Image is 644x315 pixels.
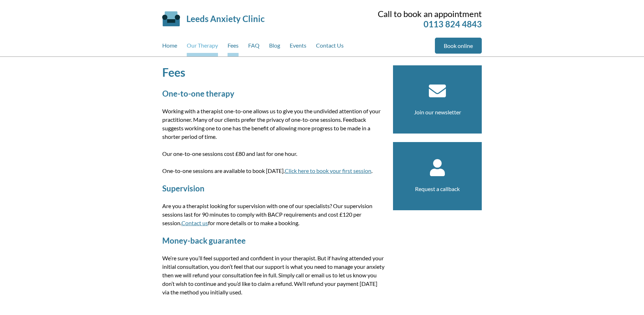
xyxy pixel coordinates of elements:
[285,167,371,174] a: Click here to book your first session
[316,38,344,56] a: Contact Us
[187,38,218,56] a: Our Therapy
[435,38,482,54] a: Book online
[162,184,384,193] h2: Supervision
[162,107,384,141] p: Working with a therapist one-to-one allows us to give you the undivided attention of your practit...
[162,254,384,297] p: We’re sure you’ll feel supported and confident in your therapist. But if having attended your ini...
[181,219,208,226] a: Contact us
[186,13,264,24] a: Leeds Anxiety Clinic
[228,38,239,56] a: Fees
[162,150,384,158] p: Our one-to-one sessions cost £80 and last for one hour.
[414,109,461,115] a: Join our newsletter
[424,19,482,29] a: 0113 824 4843
[162,167,384,175] p: One-to-one sessions are available to book [DATE]. .
[269,38,280,56] a: Blog
[162,202,384,227] p: Are you a therapist looking for supervision with one of our specialists? Our supervision sessions...
[162,65,384,79] h1: Fees
[162,38,177,56] a: Home
[248,38,260,56] a: FAQ
[415,185,460,192] a: Request a callback
[162,236,384,245] h2: Money-back guarantee
[162,89,384,98] h2: One-to-one therapy
[290,38,306,56] a: Events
